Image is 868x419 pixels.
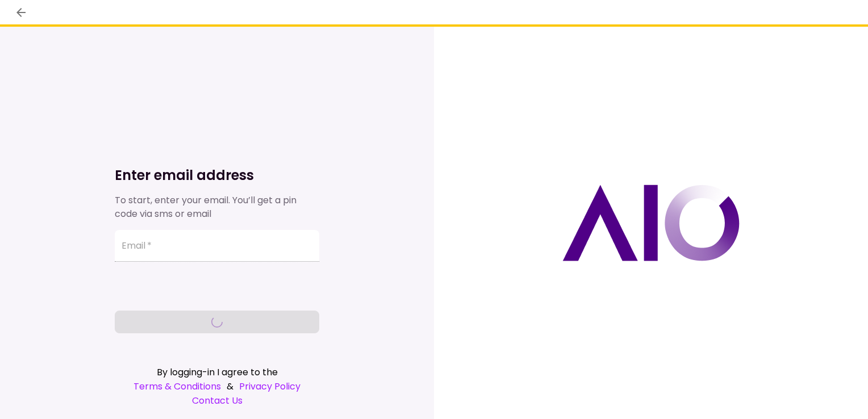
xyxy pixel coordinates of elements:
[115,194,319,221] div: To start, enter your email. You’ll get a pin code via sms or email
[115,365,319,379] div: By logging-in I agree to the
[115,166,319,185] h1: Enter email address
[133,379,221,393] a: Terms & Conditions
[11,3,31,22] button: back
[239,379,301,393] a: Privacy Policy
[562,185,740,261] img: AIO logo
[115,379,319,393] div: &
[115,393,319,408] a: Contact Us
